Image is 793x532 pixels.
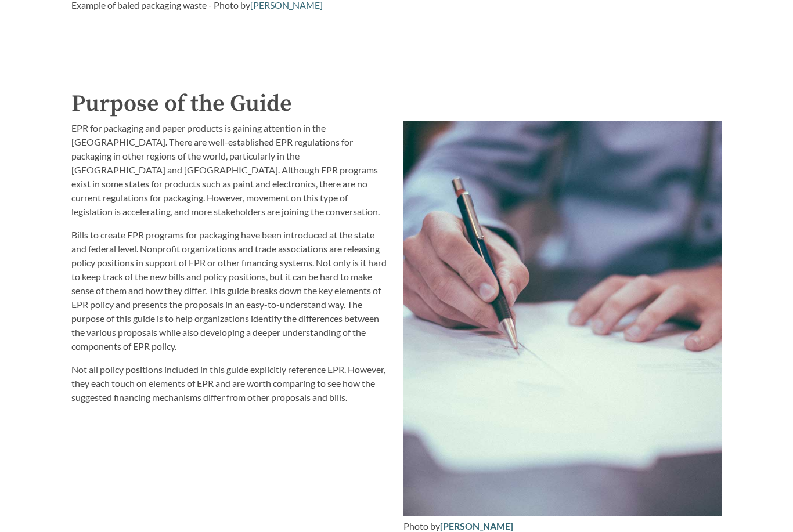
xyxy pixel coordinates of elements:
p: Bills to create EPR programs for packaging have been introduced at the state and federal level. N... [71,228,390,353]
h2: Purpose of the Guide [71,86,722,121]
img: man writing on paper [403,121,722,516]
a: [PERSON_NAME] [440,520,513,531]
p: Not all policy positions included in this guide explicitly reference EPR. However, they each touc... [71,363,390,404]
p: EPR for packaging and paper products is gaining attention in the [GEOGRAPHIC_DATA]. There are wel... [71,121,390,219]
